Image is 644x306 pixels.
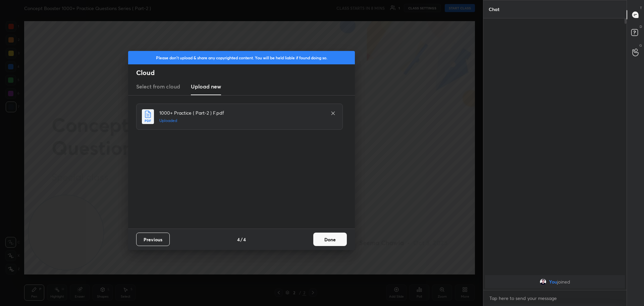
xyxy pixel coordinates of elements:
div: grid [483,274,627,290]
h4: 4 [237,236,240,243]
span: You [549,279,557,285]
h4: 4 [243,236,246,243]
h5: Uploaded [159,118,324,124]
button: Done [313,233,347,246]
h4: 1000+ Practice ( Part-2 ) F.pdf [159,109,324,116]
p: G [639,43,642,48]
img: f09d9dab4b74436fa4823a0cd67107e0.jpg [540,279,546,285]
button: Previous [136,233,170,246]
div: Please don't upload & share any copyrighted content. You will be held liable if found doing so. [128,51,355,64]
p: Chat [483,0,505,18]
span: joined [557,279,570,285]
p: T [640,5,642,10]
p: D [640,24,642,29]
h3: Upload new [191,82,221,90]
h2: Cloud [136,68,355,77]
h4: / [240,236,243,243]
